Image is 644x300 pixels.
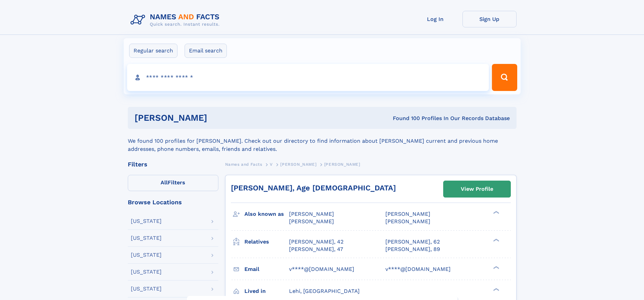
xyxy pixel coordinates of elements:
[492,265,500,270] div: ❯
[408,11,462,27] a: Log In
[462,11,517,27] a: Sign Up
[244,236,289,248] h3: Relatives
[270,162,273,167] span: V
[385,238,440,246] a: [PERSON_NAME], 62
[131,286,162,292] div: [US_STATE]
[131,252,162,258] div: [US_STATE]
[131,269,162,275] div: [US_STATE]
[280,162,316,167] span: [PERSON_NAME]
[131,235,162,241] div: [US_STATE]
[289,218,334,225] span: [PERSON_NAME]
[289,246,343,253] a: [PERSON_NAME], 47
[135,114,300,122] h1: [PERSON_NAME]
[444,181,510,197] a: View Profile
[161,179,168,186] span: All
[128,199,218,205] div: Browse Locations
[128,129,517,153] div: We found 100 profiles for [PERSON_NAME]. Check out our directory to find information about [PERSO...
[131,218,162,224] div: [US_STATE]
[127,64,489,91] input: search input
[492,64,517,91] button: Search Button
[289,288,360,294] span: Lehi, [GEOGRAPHIC_DATA]
[128,161,218,167] div: Filters
[270,160,273,168] a: V
[244,263,289,275] h3: Email
[129,44,177,58] label: Regular search
[128,11,225,29] img: Logo Names and Facts
[185,44,227,58] label: Email search
[385,246,440,253] a: [PERSON_NAME], 89
[461,181,493,197] div: View Profile
[280,160,316,168] a: [PERSON_NAME]
[324,162,360,167] span: [PERSON_NAME]
[289,211,334,217] span: [PERSON_NAME]
[231,184,396,192] a: [PERSON_NAME], Age [DEMOGRAPHIC_DATA]
[492,287,500,292] div: ❯
[492,238,500,242] div: ❯
[385,211,430,217] span: [PERSON_NAME]
[289,238,343,246] a: [PERSON_NAME], 42
[492,210,500,215] div: ❯
[300,115,510,122] div: Found 100 Profiles In Our Records Database
[244,285,289,297] h3: Lived in
[128,175,218,191] label: Filters
[244,208,289,220] h3: Also known as
[225,160,262,168] a: Names and Facts
[385,218,430,225] span: [PERSON_NAME]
